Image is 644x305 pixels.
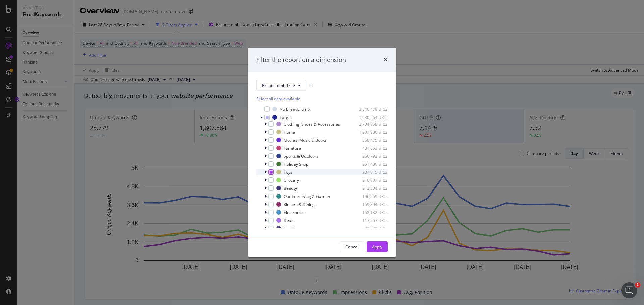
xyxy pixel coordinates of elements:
[355,121,388,127] div: 2,704,058 URLs
[280,106,310,112] div: No Breadcrumb
[256,56,346,64] div: Filter the report on a dimension
[355,185,388,191] div: 212,504 URLs
[355,210,388,215] div: 158,132 URLs
[621,282,637,298] iframe: Intercom live chat
[355,153,388,159] div: 266,792 URLs
[355,129,388,135] div: 1,201,986 URLs
[284,161,308,167] div: Holiday Shop
[355,145,388,151] div: 431,853 URLs
[284,202,315,207] div: Kitchen & Dining
[367,241,388,252] button: Apply
[355,194,388,199] div: 196,259 URLs
[355,226,388,231] div: 93,043 URLs
[280,115,292,120] div: Target
[284,194,330,199] div: Outdoor Living & Garden
[345,244,358,250] div: Cancel
[355,169,388,175] div: 237,015 URLs
[284,210,304,215] div: Electronics
[256,96,388,102] div: Select all data available
[355,161,388,167] div: 251,480 URLs
[284,218,294,223] div: Deals
[284,129,295,135] div: Home
[284,185,297,191] div: Beauty
[384,56,388,64] div: times
[355,177,388,183] div: 216,001 URLs
[284,153,318,159] div: Sports & Outdoors
[355,218,388,223] div: 117,557 URLs
[355,115,388,120] div: 1,930,564 URLs
[284,177,299,183] div: Grocery
[256,80,306,91] button: Breadcrumb Tree
[284,169,292,175] div: Toys
[372,244,382,250] div: Apply
[284,137,327,143] div: Movies, Music & Books
[355,137,388,143] div: 568,475 URLs
[262,83,295,88] span: Breadcrumb Tree
[284,226,296,231] div: Health
[340,241,364,252] button: Cancel
[284,145,301,151] div: Furniture
[635,282,640,288] span: 1
[355,106,388,112] div: 2,640,479 URLs
[355,202,388,207] div: 159,894 URLs
[284,121,340,127] div: Clothing, Shoes & Accessories
[248,48,396,258] div: modal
